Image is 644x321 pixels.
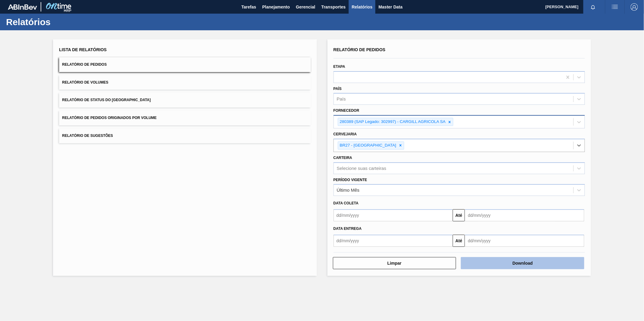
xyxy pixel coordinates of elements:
span: Data entrega [334,227,362,231]
button: Download [461,257,584,269]
label: País [334,87,342,91]
label: Período Vigente [334,178,367,182]
div: País [337,97,346,102]
input: dd/mm/yyyy [465,209,584,221]
label: Etapa [334,65,345,69]
button: Relatório de Sugestões [59,128,311,143]
input: dd/mm/yyyy [334,209,453,221]
div: Selecione suas carteiras [337,166,386,171]
button: Relatório de Volumes [59,75,311,90]
span: Lista de Relatórios [59,47,107,52]
span: Relatórios [352,3,372,11]
div: 280389 (SAP Legado: 302997) - CARGILL AGRICOLA SA [338,118,447,126]
span: Transportes [321,3,346,11]
img: userActions [611,3,619,11]
button: Notificações [583,3,603,11]
input: dd/mm/yyyy [465,235,584,247]
span: Relatório de Status do [GEOGRAPHIC_DATA] [62,98,151,102]
img: TNhmsLtSVTkK8tSr43FrP2fwEKptu5GPRR3wAAAABJRU5ErkJggg== [8,4,37,10]
button: Relatório de Pedidos [59,57,311,72]
label: Cervejaria [334,132,357,136]
button: Relatório de Pedidos Originados por Volume [59,111,311,125]
span: Tarefas [241,3,256,11]
h1: Relatórios [6,18,114,25]
span: Relatório de Volumes [62,80,108,84]
label: Fornecedor [334,108,359,113]
span: Relatório de Pedidos [62,62,107,67]
label: Carteira [334,156,352,160]
span: Data coleta [334,201,359,205]
span: Gerencial [296,3,315,11]
span: Relatório de Pedidos Originados por Volume [62,116,157,120]
div: BR27 - [GEOGRAPHIC_DATA] [338,142,397,149]
span: Planejamento [262,3,290,11]
button: Limpar [333,257,456,269]
input: dd/mm/yyyy [334,235,453,247]
img: Logout [631,3,638,11]
span: Master Data [378,3,402,11]
span: Relatório de Sugestões [62,134,113,138]
button: Relatório de Status do [GEOGRAPHIC_DATA] [59,93,311,108]
button: Até [453,209,465,221]
span: Relatório de Pedidos [334,47,386,52]
button: Até [453,235,465,247]
div: Último Mês [337,188,360,193]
